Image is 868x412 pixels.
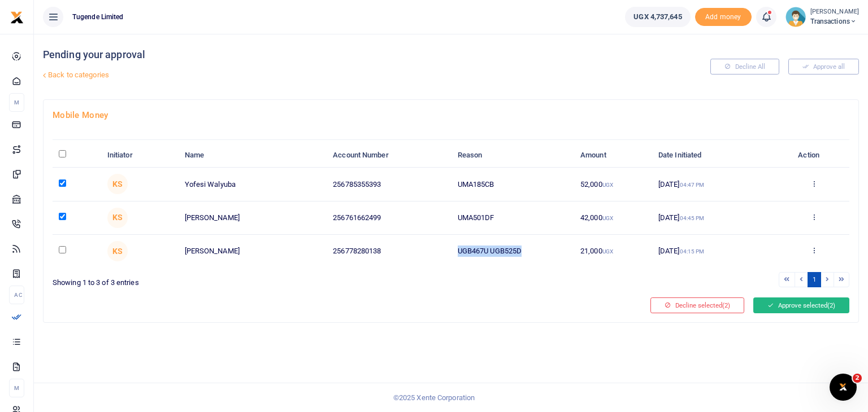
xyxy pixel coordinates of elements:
[574,201,652,235] td: 42,000
[451,143,574,168] th: Reason: activate to sort column ascending
[53,143,101,168] th: : activate to sort column descending
[652,201,779,235] td: [DATE]
[178,201,327,235] td: [PERSON_NAME]
[10,11,24,24] img: logo-small
[695,8,752,27] span: Add money
[652,168,779,201] td: [DATE]
[9,379,24,397] li: M
[107,208,128,228] span: Kevin Sessanga
[574,168,652,201] td: 52,000
[722,301,730,309] span: (2)
[101,143,179,168] th: Initiator: activate to sort column ascending
[695,8,752,27] li: Toup your wallet
[107,241,128,261] span: Kevin Sessanga
[9,286,24,304] li: Ac
[810,7,859,17] small: [PERSON_NAME]
[620,7,695,27] li: Wallet ballance
[830,374,857,401] iframe: Intercom live chat
[853,374,862,383] span: 2
[680,182,705,188] small: 04:47 PM
[178,143,327,168] th: Name: activate to sort column ascending
[652,143,779,168] th: Date Initiated: activate to sort column ascending
[451,201,574,235] td: UMA501DF
[680,215,705,221] small: 04:45 PM
[602,182,613,188] small: UGX
[327,235,451,268] td: 256778280138
[43,49,584,61] h4: Pending your approval
[178,168,327,201] td: Yofesi Walyuba
[633,11,682,23] span: UGX 4,737,645
[574,143,652,168] th: Amount: activate to sort column ascending
[53,109,849,121] h4: Mobile Money
[695,12,752,20] a: Add money
[327,201,451,235] td: 256761662499
[810,16,859,27] span: Transactions
[827,301,835,309] span: (2)
[68,12,128,22] span: Tugende Limited
[10,12,24,21] a: logo-small logo-large logo-large
[652,235,779,268] td: [DATE]
[574,235,652,268] td: 21,000
[602,248,613,255] small: UGX
[808,272,821,287] a: 1
[327,168,451,201] td: 256785355393
[451,168,574,201] td: UMA185CB
[785,7,806,27] img: profile-user
[107,174,128,194] span: Kevin Sessanga
[650,297,744,313] button: Decline selected(2)
[602,215,613,221] small: UGX
[680,248,705,255] small: 04:15 PM
[9,93,24,112] li: M
[785,7,859,27] a: profile-user [PERSON_NAME] Transactions
[53,271,446,288] div: Showing 1 to 3 of 3 entries
[40,65,584,85] a: Back to categories
[451,235,574,268] td: UGB467U UGB525D
[327,143,451,168] th: Account Number: activate to sort column ascending
[178,235,327,268] td: [PERSON_NAME]
[625,7,690,27] a: UGX 4,737,645
[779,143,849,168] th: Action: activate to sort column ascending
[753,297,849,313] button: Approve selected(2)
